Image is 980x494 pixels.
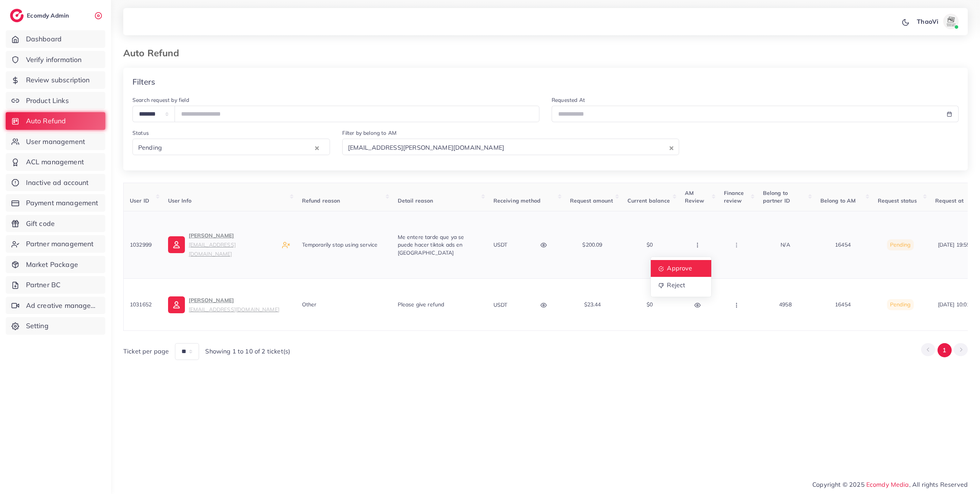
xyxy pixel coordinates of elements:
[667,281,685,289] span: Reject
[342,139,679,155] div: Search for option
[627,197,670,204] span: Current balance
[943,14,959,29] img: avatar
[302,197,340,204] span: Refund reason
[890,301,910,308] span: Pending
[835,301,851,308] span: 16454
[6,317,105,335] a: Setting
[582,241,602,248] span: $200.09
[189,231,276,258] p: [PERSON_NAME]
[302,241,378,248] span: Temporarily stop using service
[26,260,78,270] span: Market Package
[6,297,105,314] a: Ad creative management
[667,264,692,272] span: Approve
[398,197,433,204] span: Detail reason
[763,190,791,204] span: Belong to partner ID
[26,198,98,208] span: Payment management
[820,197,856,204] span: Belong to AM
[26,280,61,290] span: Partner BC
[26,137,85,147] span: User management
[6,92,105,110] a: Product Links
[26,75,90,85] span: Review subscription
[935,197,964,204] span: Request at
[6,276,105,294] a: Partner BC
[168,197,191,204] span: User Info
[6,153,105,171] a: ACL management
[938,241,977,248] span: [DATE] 19:55:53
[168,296,185,313] img: ic-user-info.36bf1079.svg
[493,240,508,249] p: USDT
[132,77,155,87] h4: Filters
[913,14,962,29] a: ThaoViavatar
[6,215,105,232] a: Gift code
[10,9,24,22] img: logo
[26,219,55,229] span: Gift code
[346,142,506,154] span: [EMAIL_ADDRESS][PERSON_NAME][DOMAIN_NAME]
[26,239,94,249] span: Partner management
[10,9,71,22] a: logoEcomdy Admin
[398,234,464,256] span: Me entere tarde que ya se puede hacer tiktok ads en [GEOGRAPHIC_DATA]
[123,47,185,59] h3: Auto Refund
[812,480,968,489] span: Copyright © 2025
[6,30,105,48] a: Dashboard
[342,129,397,137] label: Filter by belong to AM
[552,96,585,104] label: Requested At
[6,174,105,191] a: Inactive ad account
[26,157,84,167] span: ACL management
[647,301,653,308] span: $0
[890,241,910,248] span: Pending
[781,241,790,248] span: N/A
[137,142,163,154] span: Pending
[921,343,968,357] ul: Pagination
[315,143,319,152] button: Clear Selected
[6,112,105,130] a: Auto Refund
[6,133,105,150] a: User management
[493,197,541,204] span: Receiving method
[26,321,49,331] span: Setting
[724,190,744,204] span: Finance review
[835,241,851,248] span: 16454
[6,51,105,69] a: Verify information
[779,301,792,308] span: 4958
[584,301,601,308] span: $23.44
[506,142,668,154] input: Search for option
[132,139,330,155] div: Search for option
[132,129,149,137] label: Status
[168,296,279,314] a: [PERSON_NAME][EMAIL_ADDRESS][DOMAIN_NAME]
[398,301,444,308] span: Please give refund
[130,241,152,248] span: 1032999
[27,12,71,19] h2: Ecomdy Admin
[917,17,938,26] p: ThaoVi
[26,55,82,65] span: Verify information
[168,231,276,258] a: [PERSON_NAME][EMAIL_ADDRESS][DOMAIN_NAME]
[493,300,508,309] p: USDT
[570,197,613,204] span: Request amount
[130,197,149,204] span: User ID
[168,236,185,253] img: ic-user-info.36bf1079.svg
[26,34,62,44] span: Dashboard
[302,301,317,308] span: Other
[909,480,968,489] span: , All rights Reserved
[26,116,66,126] span: Auto Refund
[670,143,673,152] button: Clear Selected
[938,301,977,308] span: [DATE] 10:01:48
[189,241,236,257] small: [EMAIL_ADDRESS][DOMAIN_NAME]
[6,71,105,89] a: Review subscription
[189,296,279,314] p: [PERSON_NAME]
[6,235,105,253] a: Partner management
[6,256,105,273] a: Market Package
[938,343,952,357] button: Go to page 1
[6,194,105,212] a: Payment management
[123,347,169,356] span: Ticket per page
[685,190,704,204] span: AM Review
[866,481,909,488] a: Ecomdy Media
[130,301,152,308] span: 1031652
[205,347,290,356] span: Showing 1 to 10 of 2 ticket(s)
[26,178,89,188] span: Inactive ad account
[189,306,279,312] small: [EMAIL_ADDRESS][DOMAIN_NAME]
[26,96,69,106] span: Product Links
[878,197,917,204] span: Request status
[132,96,189,104] label: Search request by field
[164,142,313,154] input: Search for option
[647,241,653,248] span: $0
[26,301,100,311] span: Ad creative management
